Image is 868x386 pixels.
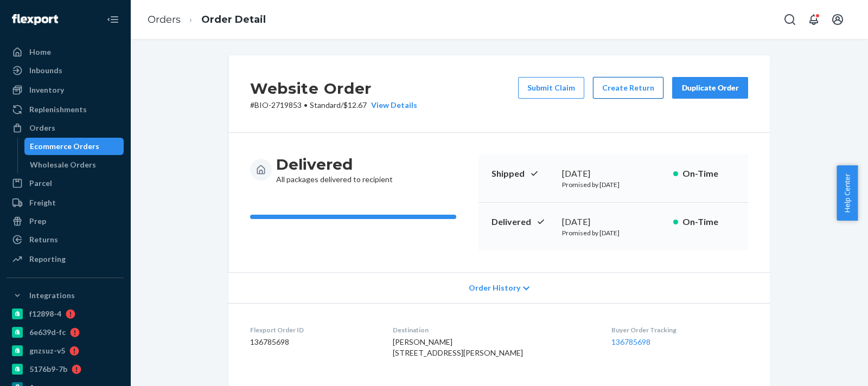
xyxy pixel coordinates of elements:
a: Wholesale Orders [24,156,124,173]
button: View Details [367,100,417,111]
p: Promised by [DATE] [562,180,665,189]
a: Parcel [7,175,124,192]
h3: Delivered [276,155,393,174]
button: Close Navigation [102,9,124,30]
div: Reporting [29,254,66,265]
span: • [304,100,308,110]
a: Inventory [7,81,124,99]
a: 5176b9-7b [7,361,124,378]
div: 5176b9-7b [29,364,67,375]
div: gnzsuz-v5 [29,345,65,356]
dt: Buyer Order Tracking [611,325,748,334]
a: Freight [7,194,124,211]
div: Prep [29,216,46,227]
div: Inbounds [29,65,62,76]
button: Help Center [837,165,858,221]
div: Ecommerce Orders [30,141,99,152]
p: Delivered [492,216,553,228]
div: [DATE] [562,216,665,228]
button: Submit Claim [518,77,584,99]
div: Home [29,47,51,57]
div: Inventory [29,85,64,95]
p: On-Time [682,168,735,180]
ol: breadcrumbs [139,4,275,36]
a: Inbounds [7,62,124,79]
p: Shipped [492,168,553,180]
a: Reporting [7,250,124,268]
div: Parcel [29,178,52,189]
a: Order Detail [201,14,266,25]
span: Standard [310,100,341,110]
img: Flexport logo [12,14,58,25]
a: Ecommerce Orders [24,138,124,155]
a: Home [7,43,124,61]
div: Freight [29,197,56,208]
dt: Destination [393,325,595,334]
button: Open account menu [827,9,848,30]
a: gnzsuz-v5 [7,342,124,359]
div: Duplicate Order [681,82,739,93]
span: [PERSON_NAME] [STREET_ADDRESS][PERSON_NAME] [393,337,523,357]
span: Order History [469,282,520,293]
dd: 136785698 [250,337,375,348]
div: [DATE] [562,168,665,180]
div: Replenishments [29,104,87,115]
div: f12898-4 [29,308,61,319]
div: Integrations [29,290,75,301]
a: Orders [148,14,181,25]
a: 136785698 [611,337,650,346]
button: Open Search Box [779,9,801,30]
div: Wholesale Orders [30,159,96,170]
button: Integrations [7,287,124,304]
div: Orders [29,123,55,133]
div: 6e639d-fc [29,327,66,338]
a: Returns [7,231,124,248]
p: Promised by [DATE] [562,228,665,237]
div: Returns [29,234,58,245]
h2: Website Order [250,77,417,100]
p: # BIO-2719853 / $12.67 [250,100,417,111]
a: Prep [7,213,124,230]
button: Duplicate Order [672,77,748,99]
button: Create Return [593,77,663,99]
button: Open notifications [803,9,825,30]
div: All packages delivered to recipient [276,155,393,185]
dt: Flexport Order ID [250,325,375,334]
a: 6e639d-fc [7,324,124,341]
a: Orders [7,119,124,137]
a: Replenishments [7,101,124,118]
a: f12898-4 [7,305,124,323]
p: On-Time [682,216,735,228]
